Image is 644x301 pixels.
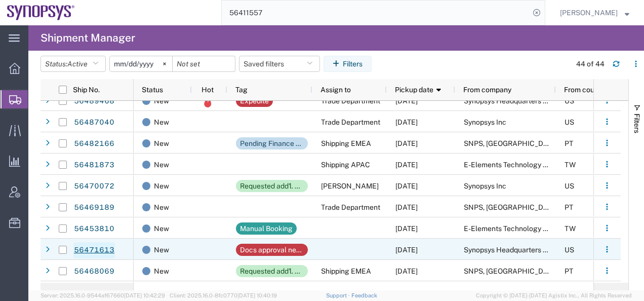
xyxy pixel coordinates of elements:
[73,157,115,173] a: 56481873
[565,203,573,211] span: PT
[351,292,377,298] a: Feedback
[320,86,351,94] span: Assign to
[395,97,418,105] span: 08/13/2025
[321,139,371,147] span: Shipping EMEA
[395,139,418,147] span: 08/13/2025
[240,265,304,277] div: Requested add'l. details
[73,242,115,258] a: 56471613
[395,267,418,275] span: 08/12/2025
[41,25,135,51] h4: Shipment Manager
[73,136,115,152] a: 56482166
[154,260,169,282] span: New
[142,86,163,94] span: Status
[240,95,269,107] div: Expedite
[464,97,561,105] span: Synopsys Headquarters USSV
[395,86,433,94] span: Pickup date
[565,118,574,126] span: US
[7,5,75,20] img: logo
[154,175,169,197] span: New
[395,224,418,233] span: 08/13/2025
[321,267,371,275] span: Shipping EMEA
[321,182,379,190] span: Kaelen O'Connor
[240,180,304,192] div: Requested add'l. details
[73,200,115,216] a: 56469189
[565,224,576,233] span: TW
[73,264,115,280] a: 56468069
[464,224,567,233] span: E-Elements Technology Co., Ltd
[173,56,235,71] input: Not set
[395,246,418,254] span: 08/12/2025
[110,56,172,71] input: Not set
[222,1,530,25] input: Search for shipment number, reference number
[154,197,169,218] span: New
[237,292,277,298] span: [DATE] 10:40:19
[464,203,613,211] span: SNPS, Portugal Unipessoal, Lda.
[73,86,100,94] span: Ship No.
[154,218,169,239] span: New
[73,115,115,131] a: 56487040
[576,59,605,69] div: 44 of 44
[560,7,618,18] span: Chris Potter
[321,118,380,126] span: Trade Department
[564,86,601,94] span: From country
[464,246,561,254] span: Synopsys Headquarters USSV
[154,239,169,260] span: New
[464,267,613,275] span: SNPS, Portugal Unipessoal, Lda.
[565,182,574,190] span: US
[476,291,632,300] span: Copyright © [DATE]-[DATE] Agistix Inc., All Rights Reserved
[202,86,214,94] span: Hot
[565,161,576,169] span: TW
[67,60,88,68] span: Active
[154,154,169,175] span: New
[154,90,169,111] span: New
[321,161,370,169] span: Shipping APAC
[395,118,418,126] span: 08/13/2025
[463,86,511,94] span: From company
[321,203,380,211] span: Trade Department
[240,137,304,149] div: Pending Finance Approval
[464,139,613,147] span: SNPS, Portugal Unipessoal, Lda.
[170,292,277,298] span: Client: 2025.16.0-8fc0770
[154,111,169,133] span: New
[565,246,574,254] span: US
[395,161,418,169] span: 08/13/2025
[154,133,169,154] span: New
[41,56,106,72] button: Status:Active
[235,86,248,94] span: Tag
[395,203,418,211] span: 08/13/2025
[464,182,506,190] span: Synopsys Inc
[41,292,165,298] span: Server: 2025.16.0-9544af67660
[559,7,630,19] button: [PERSON_NAME]
[240,244,304,256] div: Docs approval needed
[73,93,115,109] a: 56489468
[464,161,567,169] span: E-Elements Technology Co., Ltd
[633,114,641,133] span: Filters
[239,56,320,72] button: Saved filters
[464,118,506,126] span: Synopsys Inc
[326,292,351,298] a: Support
[240,222,293,235] div: Manual Booking
[395,182,418,190] span: 08/13/2025
[321,97,380,105] span: Trade Department
[565,97,574,105] span: US
[73,221,115,237] a: 56453810
[565,267,573,275] span: PT
[73,178,115,195] a: 56470072
[565,139,573,147] span: PT
[324,56,372,72] button: Filters
[124,292,165,298] span: [DATE] 10:42:29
